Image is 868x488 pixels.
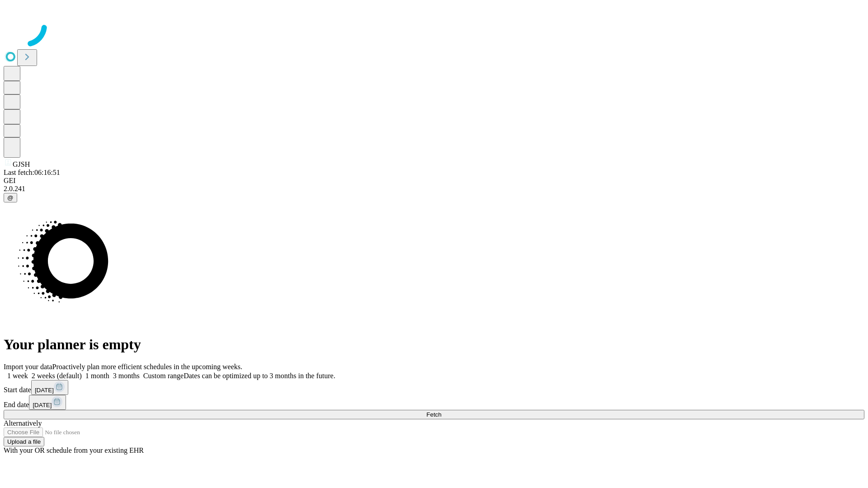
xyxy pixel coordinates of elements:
[32,372,82,380] span: 2 weeks (default)
[31,380,68,395] button: [DATE]
[29,395,66,410] button: [DATE]
[113,372,140,380] span: 3 months
[4,419,42,427] span: Alternatively
[4,380,864,395] div: Start date
[85,372,109,380] span: 1 month
[4,395,864,410] div: End date
[184,372,335,380] span: Dates can be optimized up to 3 months in the future.
[7,194,14,201] span: @
[143,372,184,380] span: Custom range
[4,363,52,371] span: Import your data
[4,193,17,202] button: @
[4,336,864,353] h1: Your planner is empty
[4,185,864,193] div: 2.0.241
[4,169,60,176] span: Last fetch: 06:16:51
[4,177,864,185] div: GEI
[13,160,30,168] span: GJSH
[4,437,44,446] button: Upload a file
[426,411,441,418] span: Fetch
[35,387,54,394] span: [DATE]
[4,410,864,419] button: Fetch
[33,402,52,408] span: [DATE]
[7,372,28,380] span: 1 week
[52,363,242,371] span: Proactively plan more efficient schedules in the upcoming weeks.
[4,446,144,454] span: With your OR schedule from your existing EHR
